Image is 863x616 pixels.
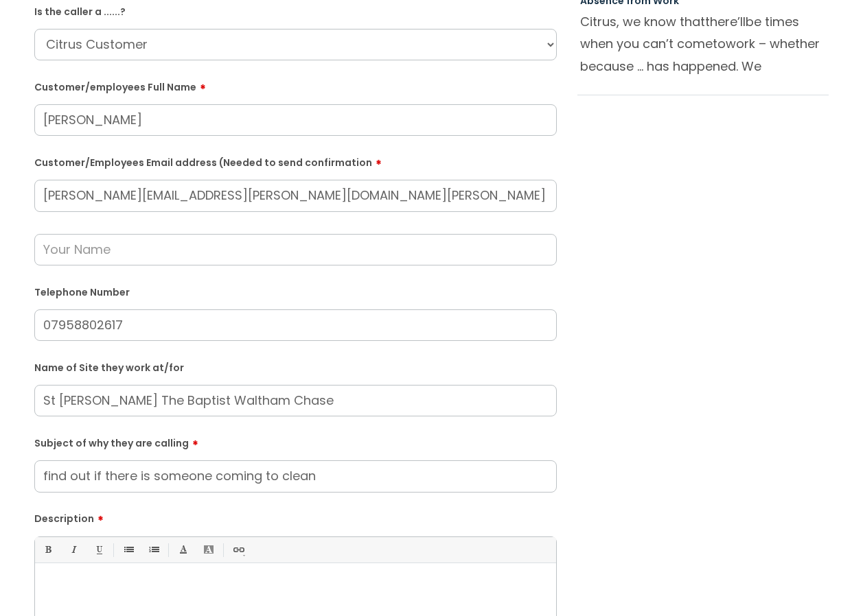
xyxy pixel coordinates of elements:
[34,433,557,449] label: Subject of why they are calling
[90,541,107,558] a: Underline(Ctrl-U)
[174,541,192,558] a: Font Color
[145,541,162,558] a: 1. Ordered List (Ctrl-Shift-8)
[705,13,746,30] span: there’ll
[34,508,557,525] label: Description
[229,541,246,558] a: Link
[119,541,137,558] a: • Unordered List (Ctrl-Shift-7)
[34,152,557,169] label: Customer/Employees Email address (Needed to send confirmation
[580,11,826,77] p: Citrus, we know that be times when you can’t come work – whether because ... has happened. We wan...
[34,180,557,211] input: Email
[34,284,557,298] label: Telephone Number
[34,77,557,93] label: Customer/employees Full Name
[713,35,726,52] span: to
[200,541,217,558] a: Back Color
[65,541,82,558] a: Italic (Ctrl-I)
[34,234,557,265] input: Your Name
[39,541,56,558] a: Bold (Ctrl-B)
[34,3,557,18] label: Is the caller a ......?
[34,359,557,374] label: Name of Site they work at/for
